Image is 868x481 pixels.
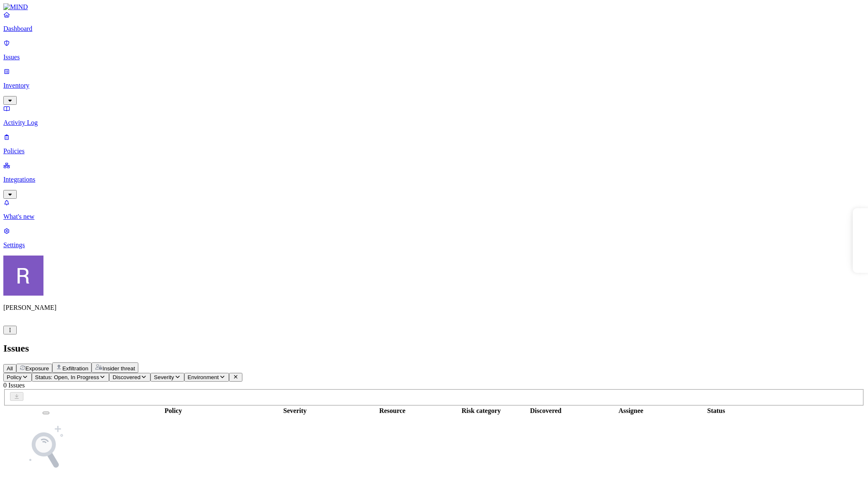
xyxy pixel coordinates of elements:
a: Activity Log [3,105,865,127]
div: Assignee [583,407,679,415]
p: Issues [3,53,865,61]
img: NoSearchResult [21,423,71,473]
div: Status [680,407,752,415]
span: Discovered [112,374,140,380]
span: 0 Issues [3,382,25,389]
div: Severity [259,407,331,415]
p: What's new [3,213,865,220]
img: Rich Thompson [3,256,43,296]
p: Inventory [3,82,865,89]
div: Resource [332,407,452,415]
span: Exfiltration [62,365,88,372]
div: Policy [89,407,257,415]
span: Exposure [25,365,49,372]
p: Dashboard [3,25,865,33]
p: Settings [3,241,865,249]
span: Environment [188,374,219,380]
p: [PERSON_NAME] [3,304,865,311]
div: Discovered [510,407,581,415]
span: Severity [154,374,174,380]
a: Inventory [3,68,865,104]
a: What's new [3,199,865,220]
span: Status: Open, In Progress [35,374,99,380]
h2: Issues [3,343,865,354]
p: Integrations [3,176,865,183]
a: Integrations [3,162,865,197]
img: MIND [3,3,28,11]
p: Policies [3,147,865,155]
a: Dashboard [3,11,865,33]
span: Policy [7,374,22,380]
span: Insider threat [102,365,135,372]
a: Settings [3,227,865,249]
a: MIND [3,3,865,11]
p: Activity Log [3,119,865,127]
button: Select all [43,412,49,414]
div: Risk category [454,407,508,415]
a: Issues [3,39,865,61]
span: All [7,365,13,372]
a: Policies [3,133,865,155]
